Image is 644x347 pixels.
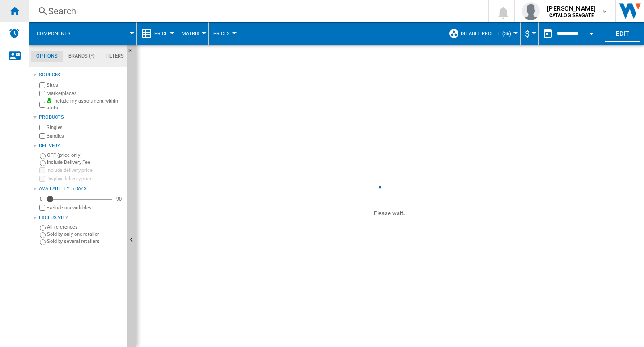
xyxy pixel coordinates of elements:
[605,25,640,42] button: Edit
[31,51,63,62] md-tab-item: Options
[33,22,132,45] div: Components
[182,22,204,45] button: Matrix
[47,205,124,211] label: Exclude unavailables
[39,114,124,121] div: Products
[47,224,124,230] label: All references
[461,22,516,45] button: Default profile (36)
[539,25,557,42] button: md-calendar
[47,124,124,131] label: Singles
[374,210,407,217] ng-transclude: Please wait...
[39,142,124,150] div: Delivery
[449,22,516,45] div: Default profile (36)
[40,232,46,238] input: Sold by only one retailer
[47,133,124,139] label: Bundles
[48,5,465,17] div: Search
[583,24,599,40] button: Open calendar
[47,176,124,182] label: Display delivery price
[39,82,45,88] input: Sites
[40,153,46,159] input: OFF (price only)
[39,125,45,130] input: Singles
[47,231,124,238] label: Sold by only one retailer
[182,31,199,37] span: Matrix
[114,196,124,202] div: 90
[47,195,112,204] md-slider: Availability
[127,45,138,61] button: Hide
[40,225,46,231] input: All references
[47,98,124,112] label: Include my assortment within stats
[39,205,45,211] input: Display delivery price
[39,71,124,79] div: Sources
[47,238,124,245] label: Sold by several retailers
[461,31,511,37] span: Default profile (36)
[47,98,52,103] img: mysite-bg-18x18.png
[47,152,124,159] label: OFF (price only)
[9,28,20,38] img: alerts-logo.svg
[39,99,45,110] input: Include my assortment within stats
[39,176,45,182] input: Display delivery price
[47,159,124,166] label: Include Delivery Fee
[39,214,124,222] div: Exclusivity
[39,167,45,173] input: Include delivery price
[40,160,46,166] input: Include Delivery Fee
[525,29,530,38] span: $
[38,196,45,202] div: 0
[39,133,45,139] input: Bundles
[39,91,45,96] input: Marketplaces
[213,31,230,37] span: Prices
[213,22,234,45] button: Prices
[521,22,539,45] md-menu: Currency
[154,31,168,37] span: Price
[40,239,46,245] input: Sold by several retailers
[47,90,124,97] label: Marketplaces
[154,22,172,45] button: Price
[37,31,71,37] span: Components
[63,51,100,62] md-tab-item: Brands (*)
[47,82,124,88] label: Sites
[37,22,80,45] button: Components
[141,22,172,45] div: Price
[525,22,534,45] button: $
[39,185,124,192] div: Availability 5 Days
[47,167,124,174] label: Include delivery price
[100,51,129,62] md-tab-item: Filters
